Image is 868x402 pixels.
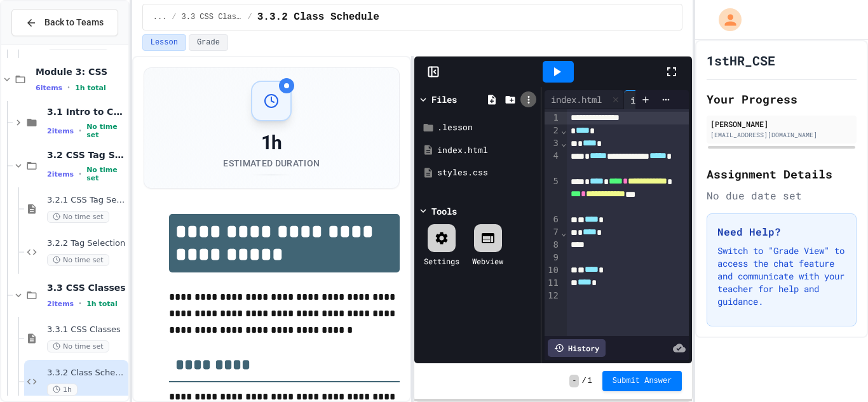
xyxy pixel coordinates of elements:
div: Tools [431,204,457,218]
button: Grade [189,34,228,51]
span: 3.2.1 CSS Tag Selection [47,195,126,206]
span: / [581,376,586,386]
span: No time set [86,123,126,139]
span: • [67,83,70,93]
div: index.html [437,144,536,157]
div: 8 [545,239,560,251]
span: 3.1 Intro to CSS [47,106,126,117]
span: 3.2.2 Tag Selection [47,238,126,249]
span: 1h [47,384,78,396]
p: Switch to "Grade View" to access the chat feature and communicate with your teacher for help and ... [717,245,846,308]
div: Settings [424,255,459,267]
div: No due date set [707,188,857,203]
div: 9 [545,251,560,264]
span: • [79,298,81,309]
span: Back to Teams [44,16,104,29]
span: 1h total [75,84,106,92]
div: 6 [545,213,560,226]
div: 10 [545,264,560,277]
span: 3.3.1 CSS Classes [47,325,126,335]
div: History [548,339,606,357]
span: Fold line [560,227,567,238]
h3: Need Help? [717,224,846,239]
div: Estimated Duration [223,157,320,170]
div: 1h [223,131,320,154]
span: No time set [47,211,109,223]
div: index.html [545,93,608,106]
span: Fold line [560,125,567,135]
div: Webview [472,255,503,267]
div: 3 [545,137,560,150]
span: / [248,12,252,22]
div: 7 [545,226,560,239]
span: 6 items [36,84,62,92]
div: [PERSON_NAME] [710,118,853,130]
h2: Assignment Details [707,165,857,183]
span: 3.3 CSS Classes [182,12,243,22]
div: 11 [545,277,560,290]
span: 3.3.2 Class Schedule [257,10,379,25]
span: • [79,126,81,136]
span: No time set [86,166,126,182]
span: Module 3: CSS [36,66,126,77]
span: 2 items [47,127,74,135]
div: 4 [545,150,560,175]
span: Submit Answer [613,376,672,386]
span: 3.3 CSS Classes [47,282,126,293]
span: 2 items [47,300,74,308]
div: 12 [545,290,560,302]
span: Fold line [560,138,567,148]
div: My Account [705,5,745,34]
button: Back to Teams [11,9,118,36]
div: [EMAIL_ADDRESS][DOMAIN_NAME] [710,130,853,140]
div: 1 [545,112,560,124]
span: No time set [47,254,109,266]
div: Files [431,93,457,106]
span: ... [153,12,167,22]
span: - [569,375,579,387]
button: Submit Answer [602,371,682,391]
div: styles.css [437,166,536,179]
span: 3.2 CSS Tag Selection [47,149,126,161]
span: / [172,12,176,22]
h2: Your Progress [707,90,857,108]
span: 1 [588,376,592,386]
span: 2 items [47,170,74,178]
div: 2 [545,124,560,137]
span: • [79,169,81,179]
span: No time set [47,340,109,352]
h1: 1stHR_CSE [707,51,775,69]
span: 3.3.2 Class Schedule [47,368,126,379]
button: Lesson [142,34,186,51]
div: 5 [545,175,560,213]
div: index.html [624,93,688,107]
div: index.html [624,90,703,109]
div: .lesson [437,121,536,134]
div: index.html [545,90,624,109]
span: 1h total [86,300,118,308]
